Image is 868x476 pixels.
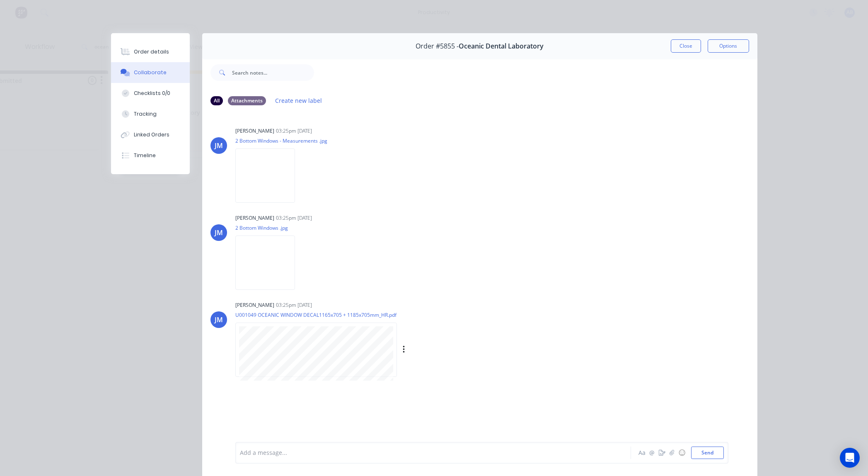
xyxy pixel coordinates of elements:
[134,131,169,138] div: Linked Orders
[210,96,223,105] div: All
[111,41,190,62] button: Order details
[134,48,169,56] div: Order details
[691,447,724,459] button: Send
[228,96,266,105] div: Attachments
[235,127,274,135] div: [PERSON_NAME]
[111,83,190,104] button: Checklists 0/0
[215,228,223,238] div: JM
[235,301,274,309] div: [PERSON_NAME]
[134,152,156,159] div: Timeline
[276,301,312,309] div: 03:25pm [DATE]
[840,448,860,468] div: Open Intercom Messenger
[647,448,657,458] button: @
[271,95,326,106] button: Create new label
[671,39,701,53] button: Close
[637,448,647,458] button: Aa
[235,224,303,231] p: 2 Bottom Windows .jpg
[134,90,170,97] div: Checklists 0/0
[111,145,190,166] button: Timeline
[235,137,327,144] p: 2 Bottom Windows - Measurements .jpg
[134,110,157,118] div: Tracking
[708,39,749,53] button: Options
[215,141,223,151] div: JM
[215,315,223,325] div: JM
[111,124,190,145] button: Linked Orders
[111,104,190,124] button: Tracking
[232,64,314,81] input: Search notes...
[416,42,459,50] span: Order #5855 -
[276,214,312,222] div: 03:25pm [DATE]
[111,62,190,83] button: Collaborate
[134,69,167,76] div: Collaborate
[276,127,312,135] div: 03:25pm [DATE]
[235,214,274,222] div: [PERSON_NAME]
[677,448,687,458] button: ☺
[235,311,489,318] p: U001049 OCEANIC WINDOW DECAL1165x705 + 1185x705mm_HR.pdf
[459,42,544,50] span: Oceanic Dental Laboratory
